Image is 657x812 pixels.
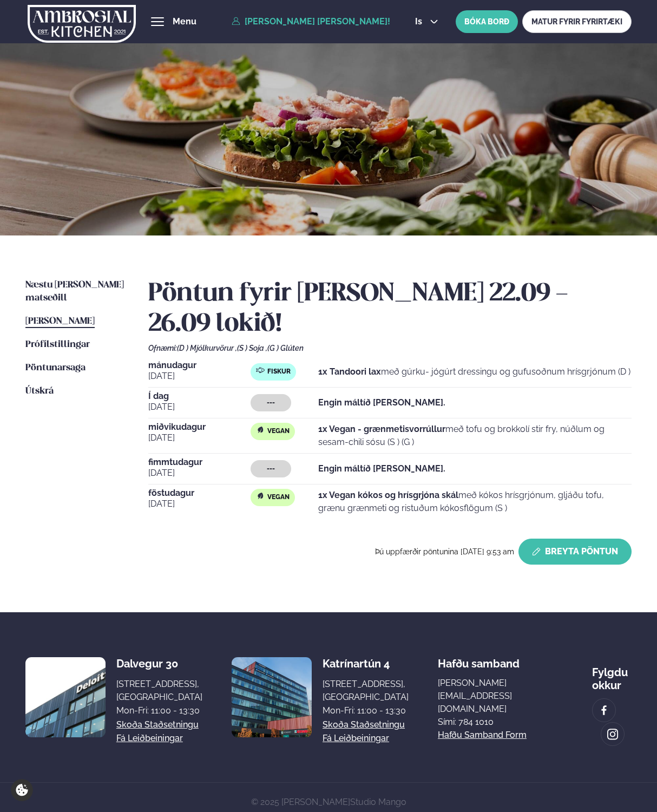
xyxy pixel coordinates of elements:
[148,431,251,444] span: [DATE]
[256,492,265,500] img: Vegan.svg
[11,779,33,801] a: Cookie settings
[607,728,619,741] img: image alt
[237,344,267,352] span: (S ) Soja ,
[267,427,290,436] span: Vegan
[375,547,514,556] span: Þú uppfærðir pöntunina [DATE] 9:53 am
[323,732,389,745] a: Fá leiðbeiningar
[148,497,251,510] span: [DATE]
[318,489,632,515] p: með kókos hrísgrjónum, gljáðu tofu, grænu grænmeti og ristuðum kókosflögum (S )
[267,368,291,376] span: Fiskur
[323,718,405,731] a: Skoða staðsetningu
[256,366,265,375] img: fish.svg
[148,361,251,370] span: mánudagur
[318,423,632,449] p: með tofu og brokkolí stir fry, núðlum og sesam-chili sósu (S ) (G )
[323,704,409,717] div: Mon-Fri: 11:00 - 13:30
[323,657,409,670] div: Katrínartún 4
[406,17,447,26] button: is
[116,678,202,704] div: [STREET_ADDRESS], [GEOGRAPHIC_DATA]
[25,657,106,737] img: image alt
[25,315,95,328] a: [PERSON_NAME]
[25,338,90,351] a: Prófílstillingar
[598,704,610,717] img: image alt
[518,539,632,565] button: Breyta Pöntun
[116,732,183,745] a: Fá leiðbeiningar
[151,15,164,28] button: hamburger
[251,797,406,807] span: © 2025 [PERSON_NAME]
[267,493,290,502] span: Vegan
[148,344,632,352] div: Ofnæmi:
[318,397,445,408] strong: Engin máltíð [PERSON_NAME].
[592,657,632,692] div: Fylgdu okkur
[438,677,563,716] a: [PERSON_NAME][EMAIL_ADDRESS][DOMAIN_NAME]
[256,425,265,434] img: Vegan.svg
[116,718,199,731] a: Skoða staðsetningu
[25,387,54,396] span: Útskrá
[25,317,95,326] span: [PERSON_NAME]
[522,10,632,33] a: MATUR FYRIR FYRIRTÆKI
[25,363,86,372] span: Pöntunarsaga
[148,370,251,383] span: [DATE]
[116,657,202,670] div: Dalvegur 30
[148,489,251,497] span: föstudagur
[318,490,458,500] strong: 1x Vegan kókos og hrísgrjóna skál
[177,344,237,352] span: (D ) Mjólkurvörur ,
[318,365,630,378] p: með gúrku- jógúrt dressingu og gufusoðnum hrísgrjónum (D )
[148,279,632,339] h2: Pöntun fyrir [PERSON_NAME] 22.09 - 26.09 lokið!
[456,10,518,33] button: BÓKA BORÐ
[318,424,445,434] strong: 1x Vegan - grænmetisvorrúllur
[28,2,136,46] img: logo
[350,797,406,807] a: Studio Mango
[593,699,615,722] a: image alt
[148,467,251,480] span: [DATE]
[25,362,86,375] a: Pöntunarsaga
[232,17,390,27] a: [PERSON_NAME] [PERSON_NAME]!
[25,279,127,305] a: Næstu [PERSON_NAME] matseðill
[318,463,445,474] strong: Engin máltíð [PERSON_NAME].
[601,723,624,745] a: image alt
[116,704,202,717] div: Mon-Fri: 11:00 - 13:30
[267,344,304,352] span: (G ) Glúten
[25,280,124,303] span: Næstu [PERSON_NAME] matseðill
[267,464,275,473] span: ---
[148,401,251,414] span: [DATE]
[415,17,425,26] span: is
[148,423,251,431] span: miðvikudagur
[148,458,251,467] span: fimmtudagur
[318,366,381,377] strong: 1x Tandoori lax
[148,392,251,401] span: Í dag
[267,398,275,407] span: ---
[25,340,90,349] span: Prófílstillingar
[323,678,409,704] div: [STREET_ADDRESS], [GEOGRAPHIC_DATA]
[438,649,520,670] span: Hafðu samband
[25,385,54,398] a: Útskrá
[438,729,527,742] a: Hafðu samband form
[438,716,563,729] p: Sími: 784 1010
[232,657,312,737] img: image alt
